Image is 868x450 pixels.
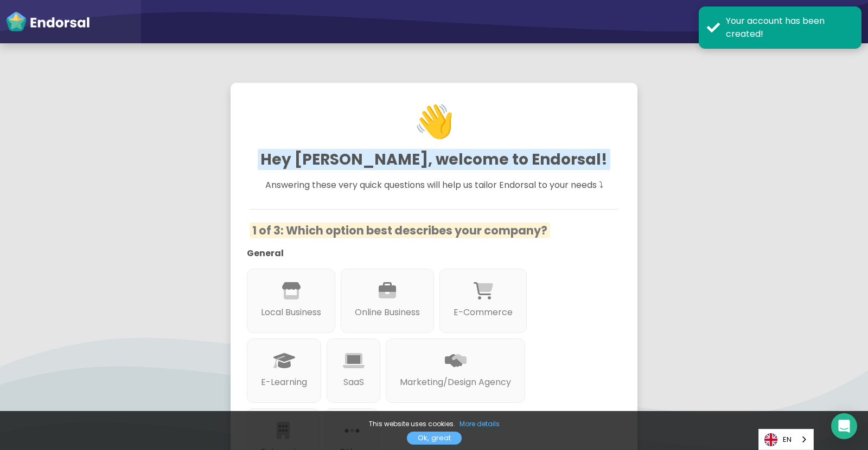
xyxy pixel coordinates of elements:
img: endorsal-logo-white@2x.png [5,11,90,32]
span: This website uses cookies. [369,419,455,428]
h1: 👋 [251,55,617,187]
aside: Language selected: English [758,429,814,450]
p: Local Business [261,306,321,319]
p: E-Learning [261,376,307,389]
a: EN [759,429,813,449]
span: 1 of 3: Which option best describes your company? [250,223,550,238]
a: More details [459,419,500,429]
span: Answering these very quick questions will help us tailor Endorsal to your needs ⤵︎ [265,179,603,191]
a: Ok, great [407,432,462,445]
div: Open Intercom Messenger [831,413,857,439]
p: Online Business [355,306,420,319]
p: Marketing/Design Agency [400,376,511,389]
div: Language [758,429,814,450]
span: Hey [PERSON_NAME], welcome to Endorsal! [258,149,610,170]
div: Your account has been created! [726,15,853,41]
p: SaaS [341,376,366,389]
p: E-Commerce [454,306,513,319]
p: General [247,247,605,260]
